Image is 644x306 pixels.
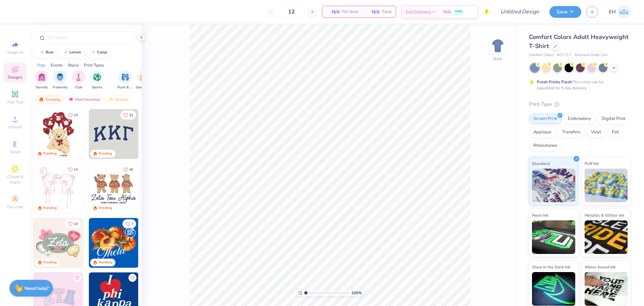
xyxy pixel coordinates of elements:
[43,260,57,265] div: Trending
[585,212,624,219] span: Metallic & Glitter Ink
[607,127,623,137] div: Foil
[46,50,54,54] div: bear
[121,73,129,81] img: Rush & Bid Image
[609,5,631,18] a: EH
[529,114,561,124] div: Screen Print
[563,114,595,124] div: Embroidery
[63,50,68,54] img: trend_line.gif
[532,160,550,167] span: Standard
[89,218,139,268] img: 8659caeb-cee5-4a4c-bd29-52ea2f761d42
[74,222,78,226] span: 19
[65,219,81,228] button: Like
[406,8,431,15] span: Est. Delivery
[136,70,151,90] button: filter button
[585,220,628,254] img: Metallic & Glitter Ink
[10,149,20,155] span: Greek
[537,79,573,85] strong: Fresh Prints Flash:
[493,56,502,62] div: Back
[72,70,85,90] button: filter button
[585,169,628,202] img: Puff Ink
[97,50,107,54] div: camp
[46,34,132,41] input: Try "Alpha"
[597,114,630,124] div: Digital Print
[75,73,82,81] img: Club Image
[83,164,132,213] img: d12a98c7-f0f7-4345-bf3a-b9f1b718b86e
[75,85,82,90] span: Club
[529,52,554,58] span: Comfort Colors
[34,109,83,159] img: 587403a7-0594-4a7f-b2bd-0ca67a3ff8dd
[7,204,23,210] span: Decorate
[529,33,629,50] span: Comfort Colors Adult Heavyweight T-Shirt
[65,95,103,103] div: Most Favorited
[92,85,102,90] span: Sports
[108,97,114,102] img: Newest.gif
[575,52,608,58] span: Minimum Order: 24 +
[138,109,188,159] img: edfb13fc-0e43-44eb-bea2-bf7fc0dd67f9
[491,39,504,52] img: Back
[89,109,139,159] img: 3b9aba4f-e317-4aa7-a679-c95a879539bd
[83,109,132,159] img: e74243e0-e378-47aa-a400-bc6bcb25063a
[43,151,57,156] div: Trending
[84,62,104,68] div: Print Types
[53,70,68,90] div: filter for Fraternity
[138,218,188,268] img: f22b6edb-555b-47a9-89ed-0dd391bfae4f
[98,151,112,156] div: Trending
[53,85,68,90] span: Fraternity
[68,97,74,102] img: most_fav.gif
[140,73,148,81] img: Game Day Image
[122,219,136,228] button: Like
[98,206,112,211] div: Trending
[68,62,79,68] div: Styles
[37,62,46,68] div: Orgs
[585,272,628,306] img: Water based Ink
[51,62,63,68] div: Events
[59,47,84,57] button: lemon
[36,95,63,103] div: Trending
[532,169,575,202] img: Standard
[90,50,96,54] img: trend_line.gif
[87,47,110,57] button: camp
[117,85,133,90] span: Rush & Bid
[73,274,81,282] button: Like
[34,164,83,213] img: 83dda5b0-2158-48ca-832c-f6b4ef4c4536
[278,6,305,18] input: – –
[39,50,44,54] img: trend_line.gif
[618,5,631,18] img: Erin Herberholt
[138,164,188,213] img: d12c9beb-9502-45c7-ae94-40b97fdd6040
[7,99,23,105] span: Add Text
[38,73,46,81] img: Sorority Image
[131,222,133,226] span: 7
[56,73,64,81] img: Fraternity Image
[93,73,101,81] img: Sports Image
[39,97,44,102] img: trending.gif
[351,290,362,296] span: 100 %
[342,8,358,15] span: Per Item
[129,168,133,171] span: 40
[35,70,48,90] div: filter for Sorority
[609,8,616,16] span: EH
[89,164,139,213] img: a3be6b59-b000-4a72-aad0-0c575b892a6b
[35,47,57,57] button: bear
[128,274,137,282] button: Like
[382,8,392,15] span: Total
[529,141,561,151] div: Rhinestones
[558,127,585,137] div: Transfers
[120,111,136,120] button: Like
[53,70,68,90] button: filter button
[90,70,104,90] div: filter for Sports
[117,70,133,90] div: filter for Rush & Bid
[43,206,57,211] div: Trending
[532,220,575,254] img: Neon Ink
[532,263,570,270] span: Glow in the Dark Ink
[117,70,133,90] button: filter button
[532,272,575,306] img: Glow in the Dark Ink
[74,114,78,117] span: 10
[585,160,599,167] span: Puff Ink
[136,85,151,90] span: Game Day
[443,8,451,15] span: N/A
[24,285,49,292] strong: Need help?
[557,52,571,58] span: # C1717
[7,50,23,55] span: Image AI
[366,8,380,15] span: N/A
[455,9,462,14] span: FREE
